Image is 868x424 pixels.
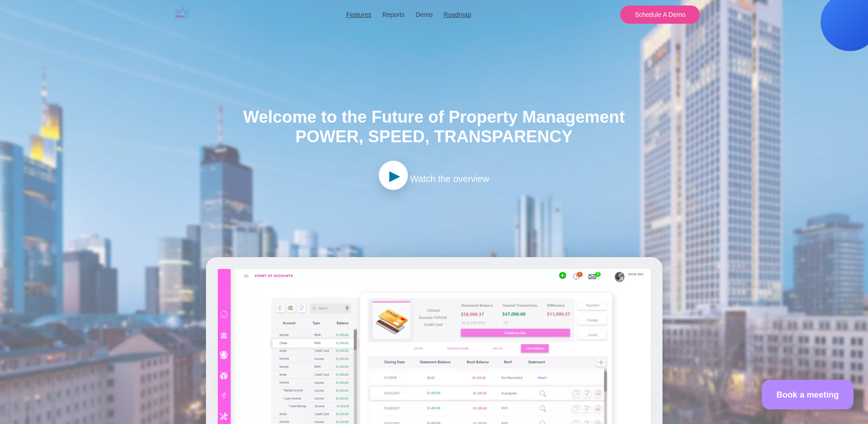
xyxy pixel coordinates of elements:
[379,161,408,190] a: ►
[762,380,853,409] a: Book a meeting
[382,10,405,20] button: Reports
[443,10,471,20] a: Roadmap
[416,10,432,20] button: Demo
[410,174,489,184] span: Watch the overview
[386,161,404,190] span: ►
[295,127,573,146] span: Power, Speed, Transparency
[168,2,197,24] img: Simplicity Logo
[346,10,371,20] a: Features
[620,5,700,24] button: Schedule A Demo
[243,107,625,146] h1: Welcome to the Future of Property Management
